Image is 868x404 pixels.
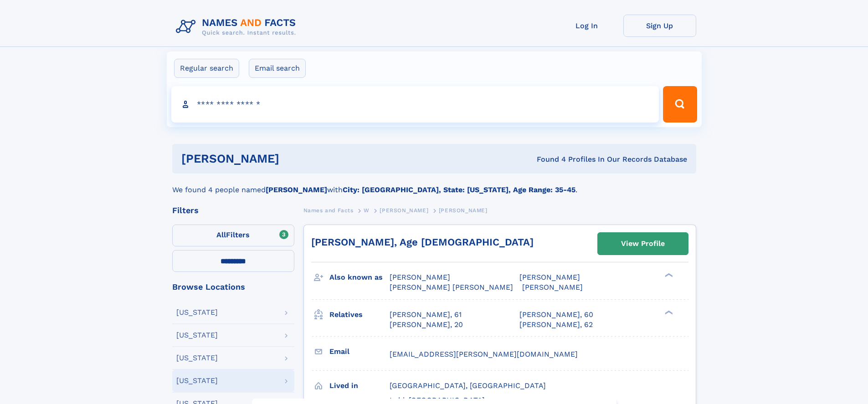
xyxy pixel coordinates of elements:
[329,307,390,322] h3: Relatives
[172,283,294,291] div: Browse Locations
[663,309,673,315] div: ❯
[439,207,488,214] span: [PERSON_NAME]
[266,185,327,194] b: [PERSON_NAME]
[174,59,239,78] label: Regular search
[364,207,370,214] span: W
[390,283,513,291] span: [PERSON_NAME] [PERSON_NAME]
[408,154,687,164] div: Found 4 Profiles In Our Records Database
[663,272,673,278] div: ❯
[172,225,294,246] label: Filters
[380,205,428,216] a: [PERSON_NAME]
[621,233,665,254] div: View Profile
[176,309,218,316] div: [US_STATE]
[519,320,593,330] a: [PERSON_NAME], 62
[172,206,294,215] div: Filters
[343,185,575,194] b: City: [GEOGRAPHIC_DATA], State: [US_STATE], Age Range: 35-45
[172,174,696,195] div: We found 4 people named with .
[329,344,390,359] h3: Email
[216,230,226,239] span: All
[249,59,306,78] label: Email search
[172,15,303,39] img: Logo Names and Facts
[390,273,450,281] span: [PERSON_NAME]
[329,270,390,285] h3: Also known as
[519,310,593,320] a: [PERSON_NAME], 60
[303,205,354,216] a: Names and Facts
[623,15,696,37] a: Sign Up
[598,233,688,255] a: View Profile
[176,332,218,339] div: [US_STATE]
[522,283,583,291] span: [PERSON_NAME]
[390,310,462,320] a: [PERSON_NAME], 61
[390,381,546,390] span: [GEOGRAPHIC_DATA], [GEOGRAPHIC_DATA]
[181,153,408,164] h1: [PERSON_NAME]
[550,15,623,37] a: Log In
[176,377,218,384] div: [US_STATE]
[390,350,578,358] span: [EMAIL_ADDRESS][PERSON_NAME][DOMAIN_NAME]
[663,86,697,123] button: Search Button
[311,236,534,248] a: [PERSON_NAME], Age [DEMOGRAPHIC_DATA]
[519,273,580,281] span: [PERSON_NAME]
[390,320,463,330] a: [PERSON_NAME], 20
[329,378,390,394] h3: Lived in
[380,207,428,214] span: [PERSON_NAME]
[364,205,370,216] a: W
[171,86,659,123] input: search input
[176,354,218,362] div: [US_STATE]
